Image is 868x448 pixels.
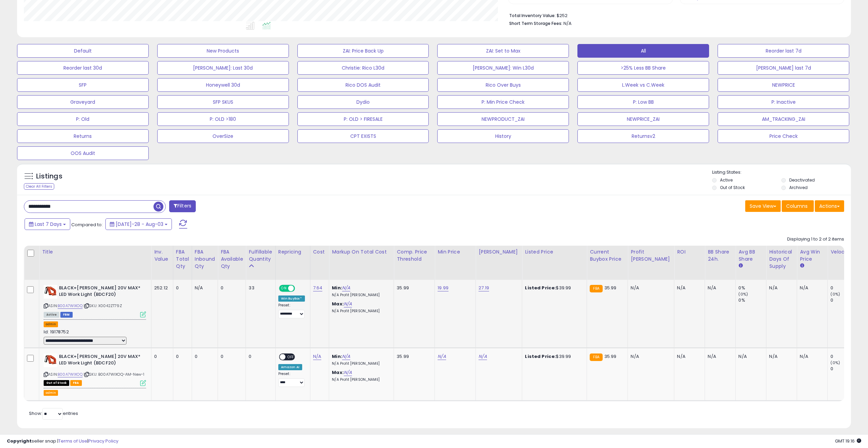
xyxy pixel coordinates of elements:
[577,112,709,126] button: NEWPRICE_ZAI
[44,321,58,327] button: admin
[769,248,794,270] div: Historical Days Of Supply
[738,263,742,269] small: Avg BB Share.
[29,410,78,417] span: Show: entries
[249,353,270,360] div: 0
[509,13,556,18] b: Total Inventory Value:
[7,438,118,445] div: seller snap | |
[332,293,388,298] p: N/A Profit [PERSON_NAME]
[17,112,149,126] button: P: Old
[154,353,168,360] div: 0
[718,44,849,58] button: Reorder last 7d
[332,285,342,291] b: Min:
[58,303,83,309] a: B00A7WIXOQ
[157,61,289,75] button: [PERSON_NAME]: Last 30d
[800,285,822,291] div: N/A
[577,78,709,92] button: L.Week vs C.Week
[738,353,761,360] div: N/A
[577,95,709,109] button: P: Low BB
[677,248,702,256] div: ROI
[438,285,448,291] a: 19.99
[437,112,569,126] button: NEWPRODUCT_ZAI
[221,353,240,360] div: 0
[631,353,669,360] div: N/A
[195,353,213,360] div: 0
[44,353,146,385] div: ASIN:
[332,369,344,376] b: Max:
[157,78,289,92] button: Honeywell 30d
[25,218,70,230] button: Last 7 Days
[280,286,288,291] span: ON
[278,364,302,370] div: Amazon AI
[604,285,617,291] span: 35.99
[677,285,700,291] div: N/A
[169,200,196,212] button: Filters
[800,353,822,360] div: N/A
[88,438,118,444] a: Privacy Policy
[830,285,858,291] div: 0
[789,185,808,190] label: Archived
[313,285,323,291] a: 7.64
[332,353,342,360] b: Min:
[577,44,709,58] button: All
[509,11,839,19] li: $252
[17,95,149,109] button: Graveyard
[157,95,289,109] button: SFP SKUS
[60,312,73,318] span: FBM
[830,353,858,360] div: 0
[157,129,289,143] button: OverSize
[479,248,519,256] div: [PERSON_NAME]
[297,61,429,75] button: Christie: Rico L30d
[285,354,296,360] span: OFF
[278,295,305,302] div: Win BuyBox *
[590,353,602,361] small: FBA
[344,369,352,376] a: N/A
[44,312,59,318] span: All listings currently available for purchase on Amazon
[249,285,270,291] div: 33
[44,390,58,396] button: admin
[830,297,858,303] div: 0
[830,360,840,365] small: (0%)
[36,172,62,181] h5: Listings
[221,248,243,270] div: FBA Available Qty
[71,221,103,228] span: Compared to:
[176,285,187,291] div: 0
[278,248,307,256] div: Repricing
[525,285,582,291] div: $39.99
[332,301,344,307] b: Max:
[718,95,849,109] button: P: Inactive
[44,380,69,386] span: All listings that are currently out of stock and unavailable for purchase on Amazon
[835,438,861,444] span: 2025-08-11 19:16 GMT
[631,285,669,291] div: N/A
[708,248,733,263] div: BB Share 24h.
[479,353,487,360] a: N/A
[157,44,289,58] button: New Products
[786,203,808,209] span: Columns
[769,353,792,360] div: N/A
[176,353,187,360] div: 0
[44,285,57,299] img: 51+q3qEmwIL._SL40_.jpg
[176,248,189,270] div: FBA Total Qty
[708,285,730,291] div: N/A
[718,112,849,126] button: AM_TRACKING_ZAI
[17,129,149,143] button: Returns
[787,236,844,243] div: Displaying 1 to 2 of 2 items
[800,263,804,269] small: Avg Win Price.
[525,285,556,291] b: Listed Price:
[720,177,733,183] label: Active
[35,221,62,228] span: Last 7 Days
[438,353,446,360] a: N/A
[157,112,289,126] button: P: OLD >180
[738,285,766,291] div: 0%
[17,146,149,160] button: OOS Audit
[59,285,142,299] b: BLACK+[PERSON_NAME] 20V MAX* LED Work Light (BDCF20)
[313,353,321,360] a: N/A
[195,248,215,270] div: FBA inbound Qty
[738,297,766,303] div: 0%
[195,285,213,291] div: N/A
[297,44,429,58] button: ZAI: Price Back Up
[815,200,844,212] button: Actions
[437,129,569,143] button: History
[604,353,617,360] span: 35.99
[249,248,272,263] div: Fulfillable Quantity
[297,112,429,126] button: P: OLD > FIRESALE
